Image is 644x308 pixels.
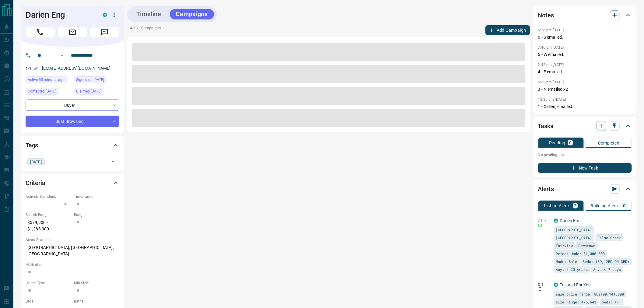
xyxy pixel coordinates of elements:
[26,10,94,20] h1: Darien Eng
[74,194,119,199] p: Timeframe:
[554,283,558,287] div: condos.ca
[538,223,542,227] svg: Email
[623,204,626,208] p: 0
[538,63,564,67] p: 2:42 pm [DATE]
[538,80,564,84] p: 5:32 pm [DATE]
[485,25,530,35] button: Add Campaign
[130,9,167,19] button: Timeline
[30,159,43,165] span: [DATE]
[556,227,592,233] span: [GEOGRAPHIC_DATA]
[598,235,621,241] span: False Creek
[26,76,71,85] div: Mon Oct 13 2025
[26,140,38,150] h2: Tags
[538,184,554,194] h2: Alerts
[556,235,592,241] span: [GEOGRAPHIC_DATA]
[538,282,550,287] p: Off
[26,100,119,111] div: Buyer
[538,182,632,196] div: Alerts
[26,116,119,127] div: Just Browsing
[74,299,119,304] p: Baths:
[74,212,119,218] p: Budget:
[74,76,119,85] div: Mon May 12 2025
[26,178,45,188] h2: Criteria
[28,88,56,94] span: Contacted [DATE]
[26,280,71,286] p: Home Type:
[58,27,87,37] span: Email
[26,138,119,152] div: Tags
[574,204,577,208] p: 2
[602,299,621,305] span: beds: 1-1
[538,163,632,173] button: New Task
[42,66,111,71] a: [EMAIL_ADDRESS][DOMAIN_NAME]
[538,28,564,32] p: 6:26 pm [DATE]
[76,77,104,83] span: Signed up [DATE]
[28,77,65,83] span: Active 55 minutes ago
[538,121,553,131] h2: Tasks
[58,52,66,59] button: Open
[26,88,71,96] div: Fri May 16 2025
[26,194,71,199] p: Actively Searching:
[538,86,632,93] p: 3 - N emailed x2
[593,266,621,272] span: Any: < 7 days
[556,243,573,249] span: Fairview
[538,287,542,292] svg: Push Notification Only
[556,258,577,264] span: Mode: Sale
[579,243,596,249] span: Downtown
[26,212,71,218] p: Search Range:
[538,103,632,110] p: 1 - Called, emailed.
[170,9,214,19] button: Campaigns
[76,88,101,94] span: Claimed [DATE]
[26,262,119,268] p: Motivation:
[556,299,597,305] span: size range: 475,643
[549,141,565,145] p: Pending
[26,237,119,243] p: Areas Searched:
[74,280,119,286] p: Min Size:
[556,291,624,297] span: sale price range: 809100,1416800
[538,97,566,102] p: 12:35 pm [DATE]
[33,66,38,71] svg: Email Verified
[544,204,571,208] p: Listing Alerts
[26,176,119,190] div: Criteria
[560,282,591,287] a: Tailored For You
[538,119,632,133] div: Tasks
[26,243,119,259] p: [GEOGRAPHIC_DATA], [GEOGRAPHIC_DATA], [GEOGRAPHIC_DATA]
[26,218,71,234] p: $579,900 - $1,288,000
[538,45,564,50] p: 7:46 pm [DATE]
[538,8,632,23] div: Notes
[538,218,550,223] p: Daily
[538,10,554,20] h2: Notes
[538,150,632,159] p: No pending tasks
[103,13,107,17] div: condos.ca
[90,27,119,37] span: Message
[26,299,71,304] p: Beds:
[554,219,558,223] div: condos.ca
[109,157,117,166] button: Open
[538,51,632,58] p: 5 - W emailed.
[127,25,161,35] p: -- Active Campaigns
[598,141,620,145] p: Completed
[556,266,588,272] span: Any: < 20 years
[556,250,605,257] span: Price: Under $1,000,000
[591,204,620,208] p: Building Alerts
[560,218,581,223] a: Darien Eng
[74,88,119,96] div: Mon May 12 2025
[569,141,572,145] p: 0
[538,34,632,40] p: 6 - S emailed.
[583,258,630,264] span: Beds: 1BD, 2BD OR 3BD+
[26,27,55,37] span: Call
[538,69,632,75] p: 4 - F emailed.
